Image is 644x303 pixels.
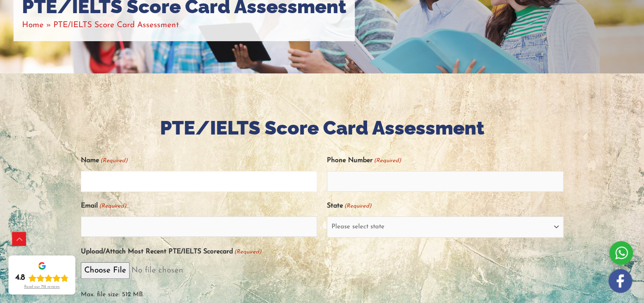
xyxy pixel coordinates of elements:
[81,116,564,141] h2: PTE/IELTS Score Card Assessment
[81,282,564,302] span: Max. file size: 512 MB.
[81,199,126,213] label: Email
[15,273,25,283] div: 4.8
[100,154,127,168] span: (Required)
[98,199,126,213] span: (Required)
[344,199,372,213] span: (Required)
[81,245,261,259] label: Upload/Attach Most Recent PTE/IELTS Scorecard
[53,21,179,29] span: PTE/IELTS Score Card Assessment
[327,154,401,168] label: Phone Number
[24,285,60,289] div: Read our 718 reviews
[327,199,371,213] label: State
[373,154,401,168] span: (Required)
[22,18,346,32] nav: Breadcrumbs
[608,269,632,293] img: white-facebook.png
[233,245,261,259] span: (Required)
[15,273,69,283] div: Rating: 4.8 out of 5
[22,21,44,29] a: Home
[81,154,127,168] label: Name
